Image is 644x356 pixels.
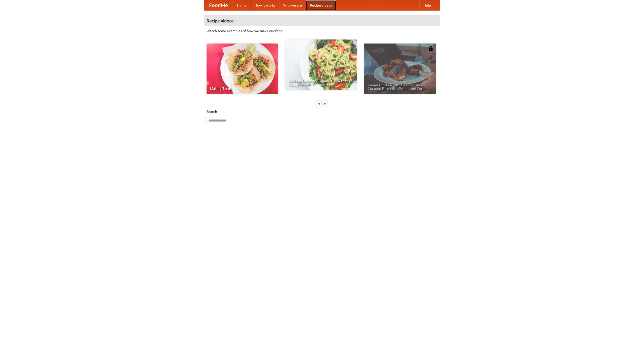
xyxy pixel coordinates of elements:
span: An Easy, Summery Tomato Pasta That's Ready for Fall [289,79,353,86]
a: Home [233,0,251,10]
div: » [323,100,327,107]
a: Help [419,0,435,10]
a: Who we are [279,0,306,10]
h4: Recipe videos [204,16,440,26]
a: Recipe videos [306,0,336,10]
div: « [317,100,321,107]
a: FoodMe [204,0,233,10]
p: Watch some examples of how we make our food! [207,28,437,33]
img: 483408.png [428,46,433,51]
a: An Easy, Summery Tomato Pasta That's Ready for Fall [285,39,357,90]
h5: Search [207,109,437,114]
span: Making Tacos [210,87,274,90]
a: Making Tacos [207,44,278,94]
a: How it works [251,0,279,10]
